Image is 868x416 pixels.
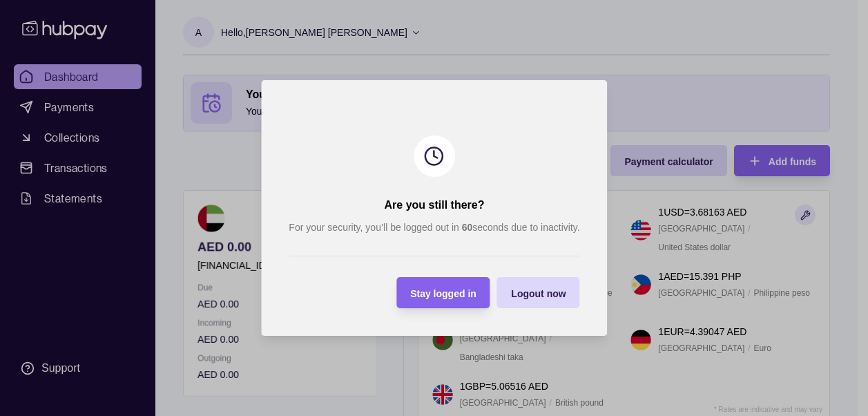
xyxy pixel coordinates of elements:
[461,222,472,233] strong: 60
[511,288,566,299] span: Logout now
[384,198,484,213] h2: Are you still there?
[289,220,579,235] p: For your security, you’ll be logged out in seconds due to inactivity.
[410,288,476,299] span: Stay logged in
[497,277,579,308] button: Logout now
[396,277,490,308] button: Stay logged in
